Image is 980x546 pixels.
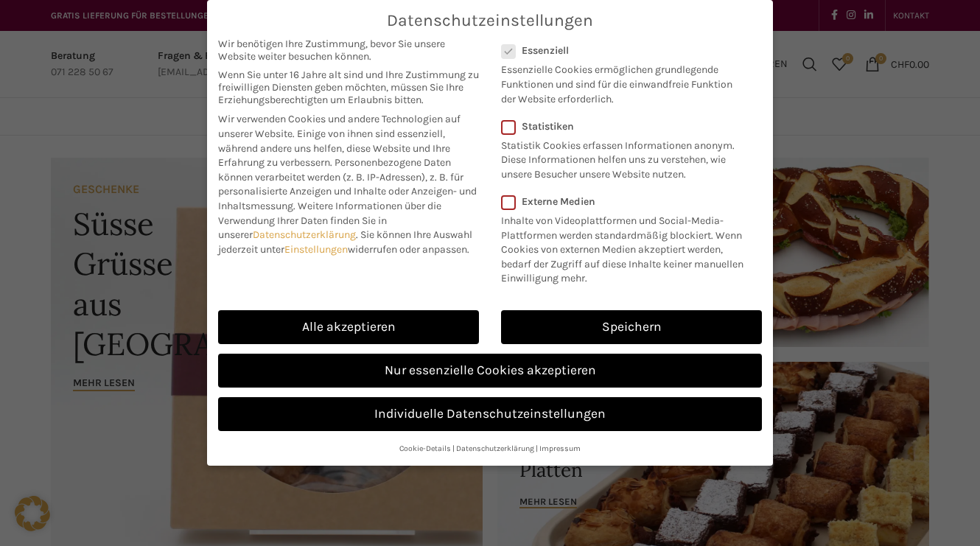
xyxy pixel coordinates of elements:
[218,228,472,256] span: Sie können Ihre Auswahl jederzeit unter widerrufen oder anpassen.
[501,57,743,106] p: Essenzielle Cookies ermöglichen grundlegende Funktionen und sind für die einwandfreie Funktion de...
[501,44,743,57] label: Essenziell
[218,69,479,106] span: Wenn Sie unter 16 Jahre alt sind und Ihre Zustimmung zu freiwilligen Diensten geben möchten, müss...
[501,310,762,344] a: Speichern
[218,397,762,431] a: Individuelle Datenschutzeinstellungen
[218,113,461,169] span: Wir verwenden Cookies und andere Technologien auf unserer Website. Einige von ihnen sind essenzie...
[218,354,762,388] a: Nur essenzielle Cookies akzeptieren
[218,38,479,63] span: Wir benötigen Ihre Zustimmung, bevor Sie unsere Website weiter besuchen können.
[284,243,348,256] a: Einstellungen
[501,195,752,208] label: Externe Medien
[399,444,451,453] a: Cookie-Details
[501,133,743,182] p: Statistik Cookies erfassen Informationen anonym. Diese Informationen helfen uns zu verstehen, wie...
[501,208,752,286] p: Inhalte von Videoplattformen und Social-Media-Plattformen werden standardmäßig blockiert. Wenn Co...
[218,156,477,212] span: Personenbezogene Daten können verarbeitet werden (z. B. IP-Adressen), z. B. für personalisierte A...
[218,310,479,344] a: Alle akzeptieren
[253,228,356,241] a: Datenschutzerklärung
[218,200,441,241] span: Weitere Informationen über die Verwendung Ihrer Daten finden Sie in unserer .
[387,11,593,30] span: Datenschutzeinstellungen
[456,444,534,453] a: Datenschutzerklärung
[501,120,743,133] label: Statistiken
[539,444,581,453] a: Impressum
